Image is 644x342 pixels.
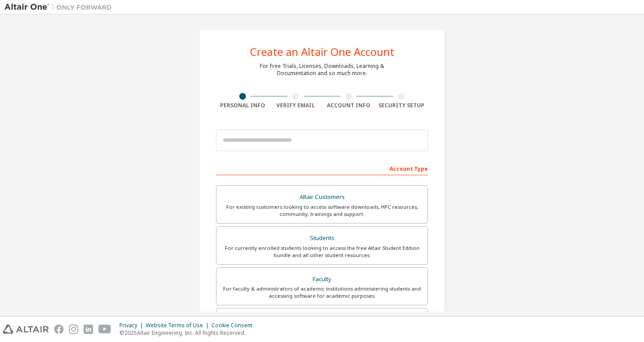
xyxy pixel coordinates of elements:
div: Account Info [322,102,375,109]
img: youtube.svg [98,325,111,334]
div: Cookie Consent [212,322,258,329]
div: Security Setup [375,102,428,109]
div: Verify Email [269,102,322,109]
div: For Free Trials, Licenses, Downloads, Learning & Documentation and so much more. [260,63,384,77]
div: For faculty & administrators of academic institutions administering students and accessing softwa... [222,285,422,300]
div: Privacy [119,322,146,329]
div: Account Type [216,161,428,175]
div: For currently enrolled students looking to access the free Altair Student Edition bundle and all ... [222,245,422,259]
img: Altair One [4,3,116,12]
div: Altair Customers [222,191,422,203]
div: Website Terms of Use [146,322,212,329]
p: © 2025 Altair Engineering, Inc. All Rights Reserved. [119,329,258,337]
img: altair_logo.svg [3,325,49,334]
img: linkedin.svg [84,325,93,334]
div: Create an Altair One Account [250,46,394,57]
img: facebook.svg [54,325,64,334]
img: instagram.svg [69,325,78,334]
div: For existing customers looking to access software downloads, HPC resources, community, trainings ... [222,203,422,218]
div: Personal Info [216,102,269,109]
div: Students [222,232,422,245]
div: Faculty [222,273,422,286]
